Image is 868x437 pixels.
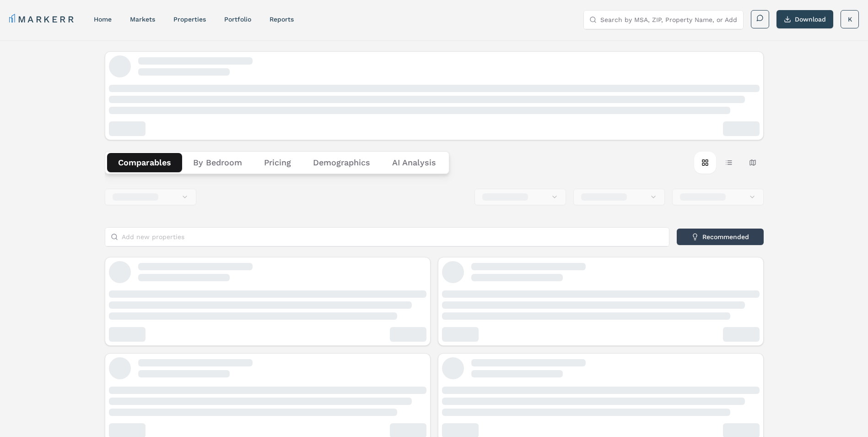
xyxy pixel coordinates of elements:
[600,11,738,29] input: Search by MSA, ZIP, Property Name, or Address
[253,153,302,172] button: Pricing
[224,16,251,23] a: Portfolio
[848,15,852,24] span: K
[182,153,253,172] button: By Bedroom
[107,153,182,172] button: Comparables
[122,228,663,246] input: Add new properties
[130,16,155,23] a: markets
[841,10,859,28] button: K
[776,10,833,28] button: Download
[677,229,764,245] button: Recommended
[173,16,206,23] a: properties
[9,13,75,26] a: MARKERR
[270,16,294,23] a: reports
[302,153,381,172] button: Demographics
[94,16,112,23] a: home
[381,153,447,172] button: AI Analysis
